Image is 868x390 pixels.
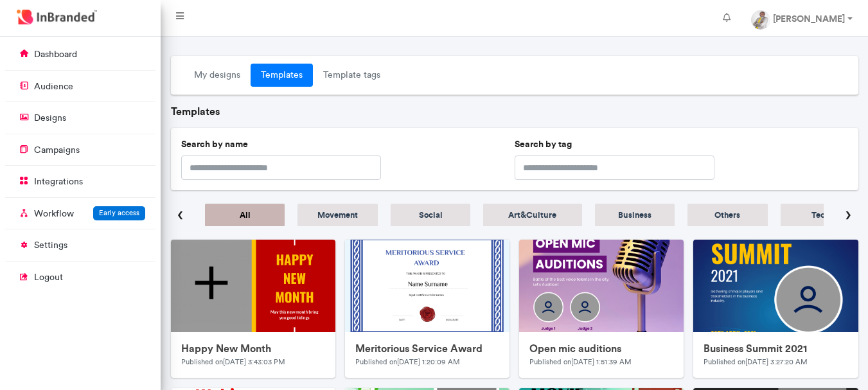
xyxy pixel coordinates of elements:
small: Published on [DATE] 1:20:09 AM [355,357,460,366]
p: audience [34,80,73,93]
a: campaigns [5,137,155,162]
a: Art&Culture [483,204,581,226]
p: Workflow [34,208,74,220]
a: Movement [297,204,377,226]
h5: Tech [797,210,844,220]
h5: All [221,210,269,220]
h6: Happy New Month [181,342,325,355]
a: Social [391,204,470,226]
a: uploadsBusiness Summit 2021Published on[DATE] 3:27:20 AM [693,240,858,378]
p: integrations [34,175,83,188]
a: audience [5,74,155,98]
label: Search by name [181,138,248,151]
h5: Social [407,210,454,220]
a: Others [687,204,767,226]
img: profile dp [751,10,770,30]
h6: Business Summit 2021 [704,342,847,355]
a: My designs [184,64,251,87]
h5: Business [611,210,659,220]
img: InBranded Logo [13,6,100,28]
a: Template tags [313,64,391,87]
a: uploadsMeritorious Service AwardPublished on[DATE] 1:20:09 AM [345,240,509,378]
h5: Others [704,210,751,220]
a: designs [5,105,155,130]
a: Business [595,204,675,226]
h5: Movement [314,210,361,220]
a: uploadsOpen mic auditionsPublished on[DATE] 1:51:39 AM [519,240,684,378]
small: Published on [DATE] 3:27:20 AM [704,357,808,366]
a: All [205,204,285,226]
a: WorkflowEarly access [5,201,155,226]
span: ‹ [177,200,183,229]
span: Early access [99,208,139,217]
p: settings [34,239,67,252]
h6: Meritorious Service Award [355,342,499,355]
small: Published on [DATE] 3:43:03 PM [181,357,285,366]
h6: Templates [171,105,858,118]
span: Art & Culture [508,209,556,220]
h6: Open mic auditions [529,342,673,355]
p: dashboard [34,48,77,61]
p: designs [34,112,66,125]
span: › [846,200,851,229]
a: dashboard [5,42,155,66]
a: integrations [5,169,155,193]
p: campaigns [34,144,80,157]
p: logout [34,271,63,284]
label: Search by tag [515,138,572,151]
a: [PERSON_NAME] [741,5,863,31]
a: Tech [781,204,860,226]
a: Templates [251,64,313,87]
a: uploadsHappy New MonthPublished on[DATE] 3:43:03 PM [171,240,335,378]
strong: [PERSON_NAME] [773,13,845,24]
small: Published on [DATE] 1:51:39 AM [529,357,632,366]
a: settings [5,233,155,257]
